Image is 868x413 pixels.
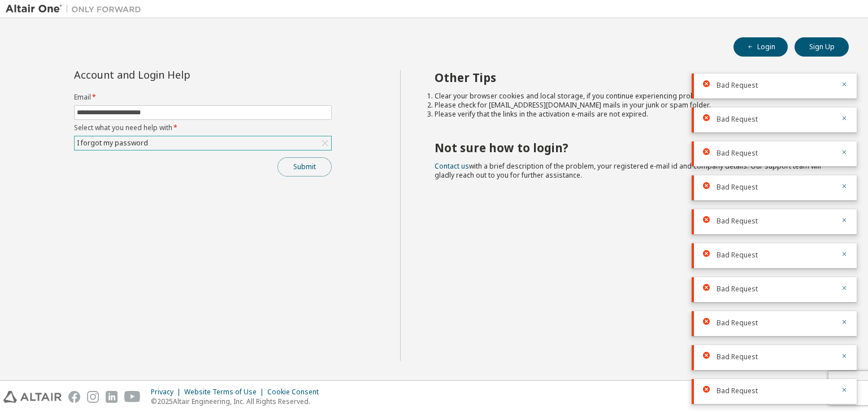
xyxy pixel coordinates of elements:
img: altair_logo.svg [3,391,62,403]
li: Clear your browser cookies and local storage, if you continue experiencing problems. [435,92,829,101]
li: Please check for [EMAIL_ADDRESS][DOMAIN_NAME] mails in your junk or spam folder. [435,101,829,110]
button: Submit [277,157,332,177]
img: youtube.svg [124,391,141,403]
span: Bad Request [717,149,758,158]
li: Please verify that the links in the activation e-mails are not expired. [435,110,829,119]
a: Contact us [435,161,469,171]
h2: Other Tips [435,70,829,85]
div: Website Terms of Use [184,388,267,397]
img: instagram.svg [87,391,99,403]
button: Login [734,37,788,57]
img: facebook.svg [68,391,80,403]
span: Bad Request [717,183,758,192]
span: Bad Request [717,285,758,294]
span: Bad Request [717,81,758,90]
span: Bad Request [717,386,758,395]
h2: Not sure how to login? [435,140,829,155]
p: © 2025 Altair Engineering, Inc. All Rights Reserved. [151,397,325,406]
img: Altair One [6,3,147,15]
img: linkedin.svg [106,391,118,403]
div: I forgot my password [75,136,331,150]
div: Cookie Consent [267,388,325,397]
div: Privacy [151,388,184,397]
div: Account and Login Help [74,70,280,79]
span: Bad Request [717,352,758,362]
span: Bad Request [717,251,758,260]
label: Select what you need help with [74,123,332,132]
span: Bad Request [717,115,758,124]
button: Sign Up [795,37,849,57]
label: Email [74,93,332,102]
span: with a brief description of the problem, your registered e-mail id and company details. Our suppo... [435,161,821,180]
span: Bad Request [717,319,758,328]
div: I forgot my password [75,137,150,149]
span: Bad Request [717,217,758,226]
